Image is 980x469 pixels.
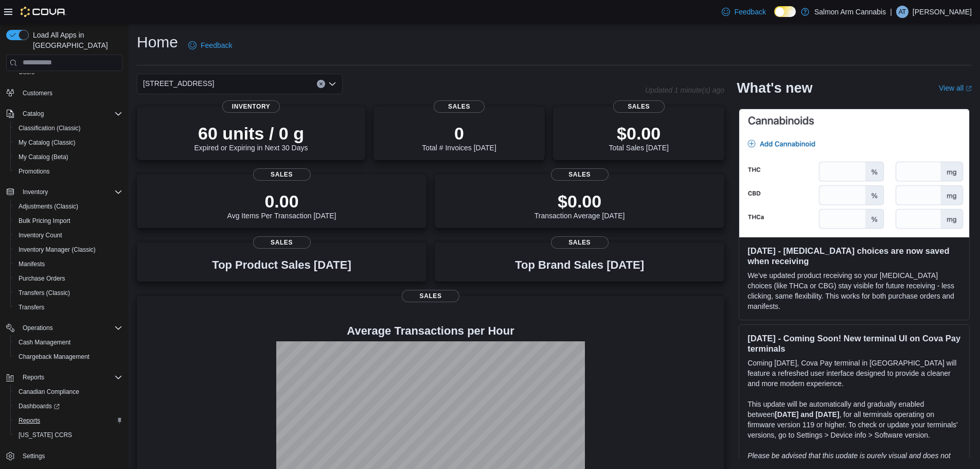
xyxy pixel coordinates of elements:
[10,257,127,271] button: Manifests
[14,200,122,213] span: Adjustments (Classic)
[14,165,54,178] a: Promotions
[718,2,770,22] a: Feedback
[19,274,65,283] span: Purchase Orders
[609,123,668,144] p: $0.00
[890,6,892,18] p: |
[14,400,64,412] a: Dashboards
[143,77,214,90] span: [STREET_ADDRESS]
[253,236,311,249] span: Sales
[14,414,44,427] a: Reports
[19,322,122,334] span: Operations
[734,7,765,17] span: Feedback
[19,186,122,198] span: Inventory
[402,290,459,302] span: Sales
[212,259,351,271] h3: Top Product Sales [DATE]
[19,108,48,120] button: Catalog
[19,303,44,311] span: Transfers
[19,186,52,198] button: Inventory
[14,244,100,256] a: Inventory Manager (Classic)
[14,200,82,213] a: Adjustments (Classic)
[19,87,57,99] a: Customers
[737,80,812,96] h2: What's new
[19,167,50,176] span: Promotions
[10,300,127,315] button: Transfers
[19,371,48,384] button: Reports
[19,86,122,99] span: Customers
[814,6,886,18] p: Salmon Arm Cannabis
[747,270,961,311] p: We've updated product receiving so your [MEDICAL_DATA] choices (like THCa or CBG) stay visible fo...
[2,85,127,100] button: Customers
[534,191,625,220] div: Transaction Average [DATE]
[317,80,325,88] button: Clear input
[14,229,122,241] span: Inventory Count
[19,108,122,120] span: Catalog
[19,138,76,147] span: My Catalog (Classic)
[422,123,496,144] p: 0
[774,6,796,17] input: Dark Mode
[899,6,906,18] span: AT
[19,449,122,462] span: Settings
[19,153,68,161] span: My Catalog (Beta)
[2,448,127,463] button: Settings
[19,450,49,462] a: Settings
[10,199,127,214] button: Adjustments (Classic)
[19,124,81,132] span: Classification (Classic)
[14,272,69,285] a: Purchase Orders
[23,452,45,460] span: Settings
[10,214,127,228] button: Bulk Pricing Import
[10,286,127,300] button: Transfers (Classic)
[2,107,127,121] button: Catalog
[19,353,90,361] span: Chargeback Management
[939,84,972,92] a: View allExternal link
[609,123,668,152] div: Total Sales [DATE]
[14,351,94,363] a: Chargeback Management
[19,388,79,396] span: Canadian Compliance
[145,325,716,337] h4: Average Transactions per Hour
[14,336,75,349] a: Cash Management
[10,121,127,135] button: Classification (Classic)
[896,6,908,18] div: Amanda Toms
[253,168,311,181] span: Sales
[19,246,96,254] span: Inventory Manager (Classic)
[14,351,122,363] span: Chargeback Management
[14,301,122,314] span: Transfers
[10,428,127,442] button: [US_STATE] CCRS
[775,410,839,419] strong: [DATE] and [DATE]
[14,258,122,270] span: Manifests
[14,429,122,441] span: Washington CCRS
[194,123,308,152] div: Expired or Expiring in Next 30 Days
[645,86,724,94] p: Updated 1 minute(s) ago
[14,258,49,270] a: Manifests
[14,122,122,134] span: Classification (Classic)
[14,215,75,227] a: Bulk Pricing Import
[434,100,485,113] span: Sales
[14,215,122,227] span: Bulk Pricing Import
[14,287,74,299] a: Transfers (Classic)
[14,151,122,163] span: My Catalog (Beta)
[19,202,78,211] span: Adjustments (Classic)
[14,336,122,349] span: Cash Management
[19,431,72,439] span: [US_STATE] CCRS
[10,150,127,164] button: My Catalog (Beta)
[10,164,127,179] button: Promotions
[21,7,66,17] img: Cova
[14,301,48,314] a: Transfers
[2,185,127,199] button: Inventory
[227,191,336,212] p: 0.00
[14,287,122,299] span: Transfers (Classic)
[774,17,775,18] span: Dark Mode
[613,100,665,113] span: Sales
[747,246,961,266] h3: [DATE] - [MEDICAL_DATA] choices are now saved when receiving
[10,228,127,242] button: Inventory Count
[14,386,83,398] a: Canadian Compliance
[23,188,48,196] span: Inventory
[551,168,609,181] span: Sales
[19,217,70,225] span: Bulk Pricing Import
[19,322,57,334] button: Operations
[19,371,122,384] span: Reports
[2,321,127,335] button: Operations
[19,260,45,268] span: Manifests
[14,122,85,134] a: Classification (Classic)
[10,335,127,350] button: Cash Management
[10,413,127,428] button: Reports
